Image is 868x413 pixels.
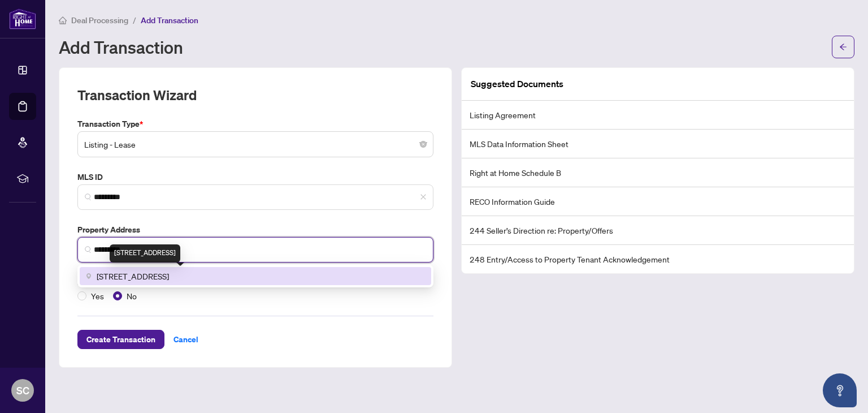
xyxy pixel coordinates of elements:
li: Listing Agreement [462,101,854,130]
span: Yes [86,290,108,302]
span: Add Transaction [141,15,198,25]
li: 244 Seller’s Direction re: Property/Offers [462,216,854,245]
label: Transaction Type [77,118,433,130]
article: Suggested Documents [471,77,563,91]
button: Create Transaction [77,330,164,349]
li: MLS Data Information Sheet [462,130,854,158]
li: RECO Information Guide [462,187,854,216]
li: 248 Entry/Access to Property Tenant Acknowledgement [462,245,854,273]
span: [STREET_ADDRESS] [97,270,169,282]
img: search_icon [85,246,92,253]
span: Listing - Lease [84,134,427,155]
span: home [59,16,67,24]
span: arrow-left [839,43,847,51]
button: Cancel [164,330,207,349]
span: Deal Processing [71,15,128,25]
span: Cancel [173,330,198,349]
button: Open asap [823,373,857,407]
li: Right at Home Schedule B [462,158,854,187]
li: / [133,14,136,27]
span: close-circle [420,141,427,148]
label: MLS ID [77,171,433,183]
span: Create Transaction [86,330,155,349]
span: No [122,290,141,302]
span: SC [16,382,29,398]
h2: Transaction Wizard [77,86,197,104]
span: close [420,193,427,200]
img: logo [9,8,36,29]
img: search_icon [85,193,92,200]
div: [STREET_ADDRESS] [110,244,180,263]
h1: Add Transaction [59,38,183,56]
label: Property Address [77,223,433,236]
